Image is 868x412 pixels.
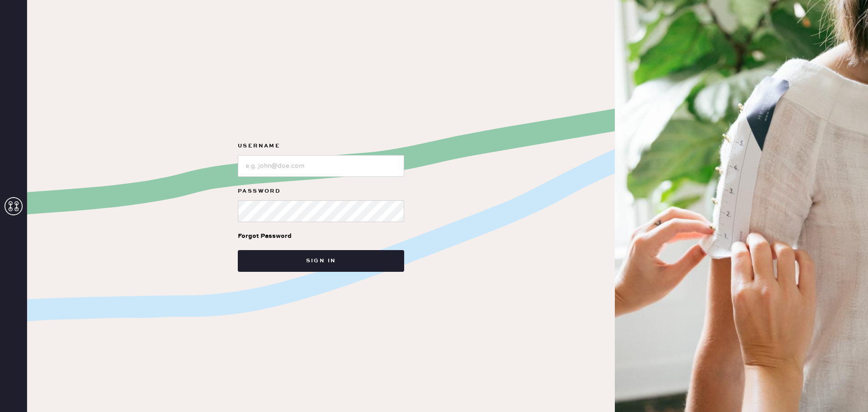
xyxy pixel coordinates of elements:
[238,186,404,197] label: Password
[238,231,292,241] div: Forgot Password
[238,141,404,152] label: Username
[238,250,404,272] button: Sign in
[238,155,404,177] input: e.g. john@doe.com
[238,222,292,250] a: Forgot Password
